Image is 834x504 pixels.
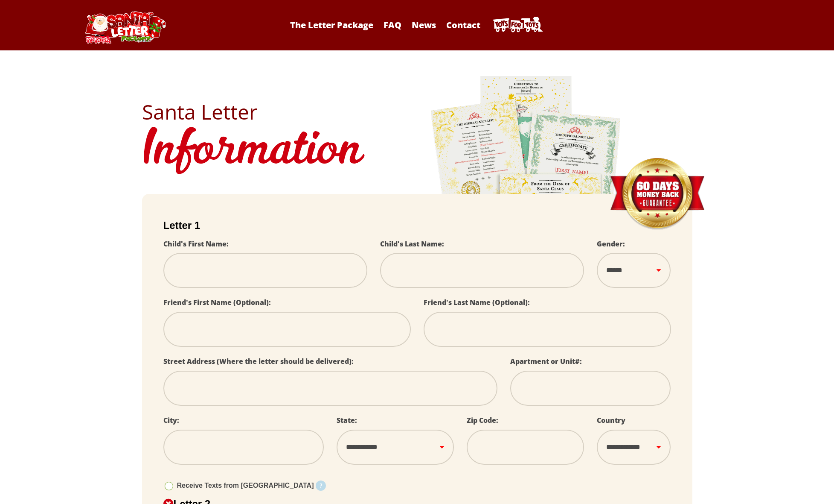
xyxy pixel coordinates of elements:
label: City: [163,416,179,425]
label: State: [337,416,357,425]
span: Receive Texts from [GEOGRAPHIC_DATA] [177,482,314,489]
label: Apartment or Unit#: [510,357,582,366]
a: Contact [442,19,485,31]
a: FAQ [379,19,406,31]
img: letters.png [430,75,622,314]
a: News [407,19,440,31]
label: Friend's Last Name (Optional): [424,298,530,307]
img: Santa Letter Logo [82,11,168,44]
label: Zip Code: [467,416,498,425]
a: The Letter Package [286,19,378,31]
img: Money Back Guarantee [609,158,705,231]
label: Child's First Name: [163,239,229,249]
label: Gender: [597,239,625,249]
h2: Letter 1 [163,220,671,231]
label: Street Address (Where the letter should be delivered): [163,357,354,366]
label: Child's Last Name: [380,239,444,249]
h1: Information [142,122,692,181]
h2: Santa Letter [142,102,692,122]
label: Country [597,416,625,425]
label: Friend's First Name (Optional): [163,298,271,307]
